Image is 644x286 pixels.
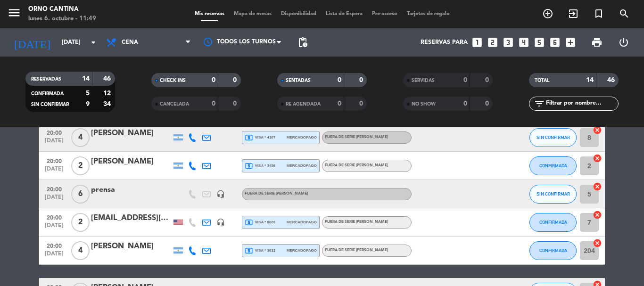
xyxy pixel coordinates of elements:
span: CONFIRMADA [31,91,64,96]
span: NO SHOW [412,102,436,106]
div: [PERSON_NAME] [91,127,171,139]
i: looks_3 [502,36,514,49]
i: exit_to_app [568,8,579,19]
span: SERVIDAS [412,78,435,83]
strong: 34 [103,101,113,107]
i: cancel [593,182,602,191]
span: SIN CONFIRMAR [537,191,570,196]
i: [DATE] [7,32,57,53]
i: add_box [564,36,577,49]
button: SIN CONFIRMAR [529,128,577,147]
span: SIN CONFIRMAR [31,102,69,107]
span: FUERA DE SERIE [PERSON_NAME] [325,135,388,139]
i: local_atm [245,162,253,170]
span: Tarjetas de regalo [402,11,454,16]
span: Cena [122,39,138,46]
span: 20:00 [42,240,66,251]
i: search [619,8,630,19]
span: 4 [71,241,90,260]
span: [DATE] [42,138,66,148]
strong: 46 [103,75,113,82]
i: power_settings_new [618,37,629,48]
strong: 0 [463,100,467,107]
div: Orno Cantina [28,5,96,14]
strong: 0 [233,100,239,107]
span: FUERA DE SERIE [PERSON_NAME] [325,220,388,224]
i: cancel [593,238,602,248]
strong: 0 [485,77,491,83]
i: local_atm [245,133,253,142]
i: local_atm [245,246,253,255]
span: mercadopago [287,163,317,169]
button: CONFIRMADA [529,213,577,232]
i: filter_list [534,98,545,109]
span: CONFIRMADA [539,163,567,168]
span: Mis reservas [190,11,229,16]
span: CONFIRMADA [539,220,567,225]
i: headset_mic [216,218,225,227]
span: pending_actions [297,37,308,48]
span: 2 [71,213,90,232]
i: looks_6 [549,36,561,49]
input: Filtrar por nombre... [545,98,618,109]
span: CHECK INS [160,78,186,83]
span: visa * 3632 [245,246,275,255]
span: FUERA DE SERIE [PERSON_NAME] [245,192,308,196]
span: Reservas para [421,39,468,46]
i: arrow_drop_down [88,37,99,48]
div: [PERSON_NAME] [91,155,171,168]
i: looks_4 [518,36,530,49]
span: Lista de Espera [321,11,367,16]
i: turned_in_not [593,8,604,19]
button: SIN CONFIRMAR [529,185,577,204]
span: mercadopago [287,134,317,140]
strong: 12 [103,90,113,97]
div: [EMAIL_ADDRESS][DOMAIN_NAME] [91,212,171,224]
span: 4 [71,128,90,147]
span: Pre-acceso [367,11,402,16]
i: cancel [593,210,602,220]
span: SENTADAS [286,78,311,83]
strong: 14 [586,77,594,83]
span: 6 [71,185,90,204]
div: LOG OUT [610,28,637,57]
i: cancel [593,125,602,135]
span: FUERA DE SERIE [PERSON_NAME] [325,163,388,167]
span: [DATE] [42,166,66,177]
span: TOTAL [535,78,549,83]
span: SIN CONFIRMAR [537,135,570,140]
strong: 9 [86,101,90,107]
strong: 0 [359,77,365,83]
i: menu [7,6,21,20]
button: CONFIRMADA [529,156,577,175]
span: CANCELADA [160,102,189,106]
span: 20:00 [42,183,66,194]
span: 2 [71,156,90,175]
span: Disponibilidad [276,11,321,16]
i: looks_one [471,36,483,49]
strong: 46 [607,77,617,83]
strong: 0 [359,100,365,107]
i: add_circle_outline [542,8,553,19]
strong: 14 [82,75,90,82]
strong: 0 [338,100,341,107]
div: [PERSON_NAME] [91,240,171,253]
span: 20:00 [42,155,66,166]
button: menu [7,6,21,23]
button: CONFIRMADA [529,241,577,260]
span: visa * 4107 [245,133,275,142]
span: 20:00 [42,212,66,222]
span: visa * 8826 [245,218,275,227]
strong: 5 [86,90,90,97]
span: visa * 3456 [245,162,275,170]
strong: 0 [338,77,341,83]
span: CONFIRMADA [539,248,567,253]
div: prensa [91,184,171,196]
span: RESERVADAS [31,77,61,82]
span: [DATE] [42,251,66,261]
span: mercadopago [287,247,317,253]
strong: 0 [233,77,239,83]
i: local_atm [245,218,253,227]
i: looks_two [487,36,499,49]
i: headset_mic [216,190,225,198]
